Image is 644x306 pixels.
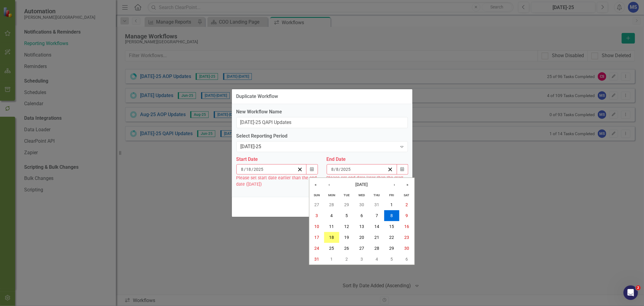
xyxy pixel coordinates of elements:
[369,221,384,232] button: August 14, 2025
[404,246,409,251] abbr: August 30, 2025
[404,193,410,197] abbr: Saturday
[390,202,393,207] abbr: August 1, 2025
[314,193,320,197] abbr: Sunday
[309,254,324,265] button: August 31, 2025
[359,246,364,251] abbr: August 27, 2025
[339,243,354,254] button: August 26, 2025
[354,232,369,243] button: August 20, 2025
[309,178,322,191] button: «
[373,193,380,197] abbr: Thursday
[329,246,334,251] abbr: August 25, 2025
[324,199,339,210] button: July 28, 2025
[241,143,397,150] div: [DATE]-25
[369,254,384,265] button: September 4, 2025
[344,202,349,207] abbr: July 29, 2025
[405,213,408,218] abbr: August 9, 2025
[334,167,336,172] span: /
[389,224,394,229] abbr: August 15, 2025
[336,166,339,172] input: dd
[404,235,409,240] abbr: August 23, 2025
[389,235,394,240] abbr: August 22, 2025
[374,202,379,207] abbr: July 31, 2025
[376,257,378,262] abbr: September 4, 2025
[399,210,414,221] button: August 9, 2025
[331,257,333,262] abbr: September 1, 2025
[327,156,408,163] div: End Date
[339,232,354,243] button: August 19, 2025
[390,257,393,262] abbr: September 5, 2025
[359,202,364,207] abbr: July 30, 2025
[309,221,324,232] button: August 10, 2025
[401,178,414,191] button: »
[236,117,408,128] input: Name
[324,221,339,232] button: August 11, 2025
[354,210,369,221] button: August 6, 2025
[339,167,341,172] span: /
[369,210,384,221] button: August 7, 2025
[369,199,384,210] button: July 31, 2025
[623,285,638,300] iframe: Intercom live chat
[329,202,334,207] abbr: July 28, 2025
[360,257,363,262] abbr: September 3, 2025
[252,167,254,172] span: /
[404,224,409,229] abbr: August 16, 2025
[384,243,399,254] button: August 29, 2025
[344,224,349,229] abbr: August 12, 2025
[309,243,324,254] button: August 24, 2025
[236,174,318,187] div: Please set start date earlier than the end date ([DATE])
[374,224,379,229] abbr: August 14, 2025
[359,224,364,229] abbr: August 13, 2025
[314,202,319,207] abbr: July 27, 2025
[354,199,369,210] button: July 30, 2025
[314,235,319,240] abbr: August 17, 2025
[339,199,354,210] button: July 29, 2025
[359,235,364,240] abbr: August 20, 2025
[314,224,319,229] abbr: August 10, 2025
[369,232,384,243] button: August 21, 2025
[399,199,414,210] button: August 2, 2025
[314,246,319,251] abbr: August 24, 2025
[309,199,324,210] button: July 27, 2025
[236,109,408,116] label: New Workflow Name
[331,166,334,172] input: mm
[389,246,394,251] abbr: August 29, 2025
[236,156,318,163] div: Start Date
[316,213,318,218] abbr: August 3, 2025
[374,235,379,240] abbr: August 21, 2025
[389,193,394,197] abbr: Friday
[405,202,408,207] abbr: August 2, 2025
[236,133,408,140] label: Select Reporting Period
[345,257,348,262] abbr: September 2, 2025
[324,243,339,254] button: August 25, 2025
[636,285,641,290] span: 2
[324,210,339,221] button: August 4, 2025
[384,199,399,210] button: August 1, 2025
[369,243,384,254] button: August 28, 2025
[331,213,333,218] abbr: August 4, 2025
[399,232,414,243] button: August 23, 2025
[390,213,393,218] abbr: August 8, 2025
[327,174,408,187] div: Please set end date later than the start date ([DATE])
[376,213,378,218] abbr: August 7, 2025
[384,254,399,265] button: September 5, 2025
[336,178,388,191] button: [DATE]
[324,232,339,243] button: August 18, 2025
[341,166,351,172] input: yyyy
[236,94,278,99] div: Duplicate Workflow
[339,221,354,232] button: August 12, 2025
[344,246,349,251] abbr: August 26, 2025
[339,254,354,265] button: September 2, 2025
[399,221,414,232] button: August 16, 2025
[405,257,408,262] abbr: September 6, 2025
[314,257,319,262] abbr: August 31, 2025
[329,235,334,240] abbr: August 18, 2025
[244,167,246,172] span: /
[344,235,349,240] abbr: August 19, 2025
[358,193,365,197] abbr: Wednesday
[384,210,399,221] button: August 8, 2025
[384,232,399,243] button: August 22, 2025
[329,224,334,229] abbr: August 11, 2025
[344,193,350,197] abbr: Tuesday
[324,254,339,265] button: September 1, 2025
[384,221,399,232] button: August 15, 2025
